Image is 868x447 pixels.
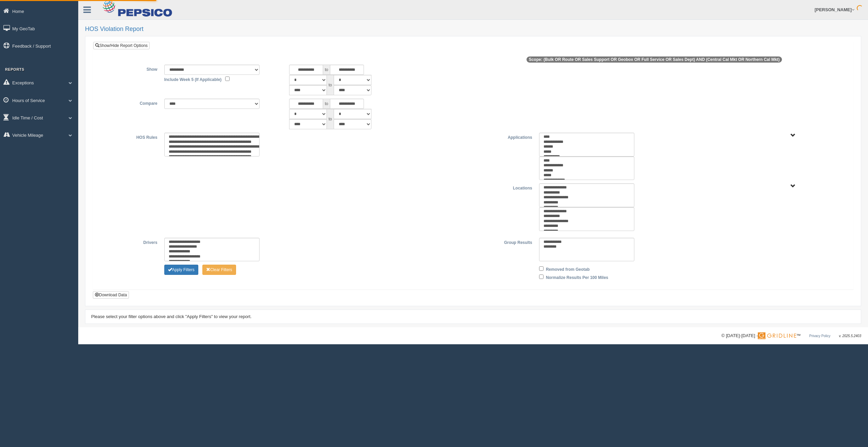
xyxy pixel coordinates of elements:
span: to [327,75,334,95]
span: to [323,65,330,75]
span: to [327,109,334,129]
label: HOS Rules [98,133,161,141]
div: © [DATE]-[DATE] - ™ [721,332,861,340]
label: Removed from Geotab [546,265,590,273]
label: Show [98,65,161,73]
img: Gridline [758,332,796,339]
span: Please select your filter options above and click "Apply Filters" to view your report. [91,314,252,319]
h2: HOS Violation Report [85,26,861,33]
a: Privacy Policy [809,334,830,338]
button: Download Data [93,291,129,299]
span: to [323,99,330,109]
button: Change Filter Options [202,265,236,275]
label: Normalize Results Per 100 Miles [546,273,608,281]
label: Include Week 5 (If Applicable) [164,75,222,83]
label: Group Results [473,238,536,246]
label: Drivers [98,238,161,246]
label: Compare [98,99,161,107]
label: Locations [473,183,536,192]
label: Applications [473,133,536,141]
button: Change Filter Options [164,265,198,275]
span: Scope: (Bulk OR Route OR Sales Support OR Geobox OR Full Service OR Sales Dept) AND (Central Cal ... [527,56,782,63]
a: Show/Hide Report Options [93,42,150,49]
span: v. 2025.5.2403 [839,334,861,338]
